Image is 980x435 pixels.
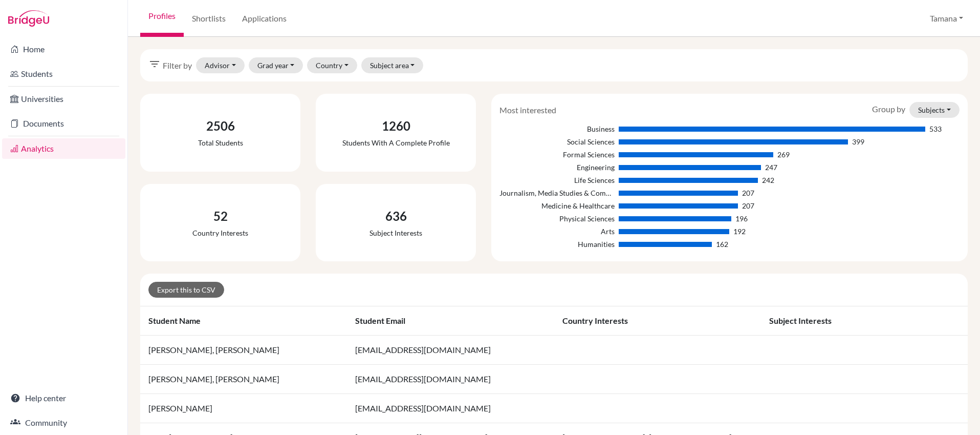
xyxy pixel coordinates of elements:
button: Subjects [909,102,960,118]
a: Home [2,39,125,59]
a: Analytics [2,138,125,159]
div: Business [499,123,615,134]
div: 52 [192,207,248,225]
div: 533 [929,123,942,134]
div: 399 [852,136,864,147]
button: Advisor [196,57,245,73]
div: 207 [742,188,754,198]
div: Engineering [499,162,615,173]
div: 269 [777,149,790,160]
td: [EMAIL_ADDRESS][DOMAIN_NAME] [347,394,554,423]
a: Universities [2,89,125,109]
td: [PERSON_NAME] [140,394,347,423]
span: Filter by [163,59,192,72]
div: Students with a complete profile [342,137,450,148]
div: 247 [765,162,777,173]
div: Humanities [499,239,615,250]
div: 1260 [342,117,450,135]
div: Formal Sciences [499,149,615,160]
a: Students [2,64,125,84]
td: [EMAIL_ADDRESS][DOMAIN_NAME] [347,336,554,365]
img: Bridge-U [8,10,49,27]
div: 207 [742,200,754,211]
div: Group by [864,102,967,118]
div: 2506 [198,117,243,135]
button: Tamana [925,9,968,28]
th: Subject interests [761,306,968,336]
div: 162 [716,239,728,250]
button: Grad year [249,57,303,73]
td: [PERSON_NAME], [PERSON_NAME] [140,365,347,394]
th: Student email [347,306,554,336]
div: Physical Sciences [499,213,615,224]
div: Arts [499,226,615,237]
div: Journalism, Media Studies & Communication [499,188,615,198]
div: Social Sciences [499,136,615,147]
a: Export this to CSV [148,282,224,298]
button: Subject area [361,57,424,73]
a: Community [2,412,125,433]
div: 192 [733,226,746,237]
div: 636 [369,207,422,225]
th: Student name [140,306,347,336]
i: filter_list [148,58,161,70]
div: Total students [198,137,243,148]
td: [PERSON_NAME], [PERSON_NAME] [140,336,347,365]
a: Help center [2,388,125,408]
a: Documents [2,113,125,134]
button: Country [307,57,357,73]
div: Subject interests [369,227,422,238]
div: Life Sciences [499,175,615,185]
th: Country interests [554,306,761,336]
td: [EMAIL_ADDRESS][DOMAIN_NAME] [347,365,554,394]
div: 242 [762,175,774,185]
div: Most interested [492,104,564,116]
div: Medicine & Healthcare [499,200,615,211]
div: Country interests [192,227,248,238]
div: 196 [735,213,748,224]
